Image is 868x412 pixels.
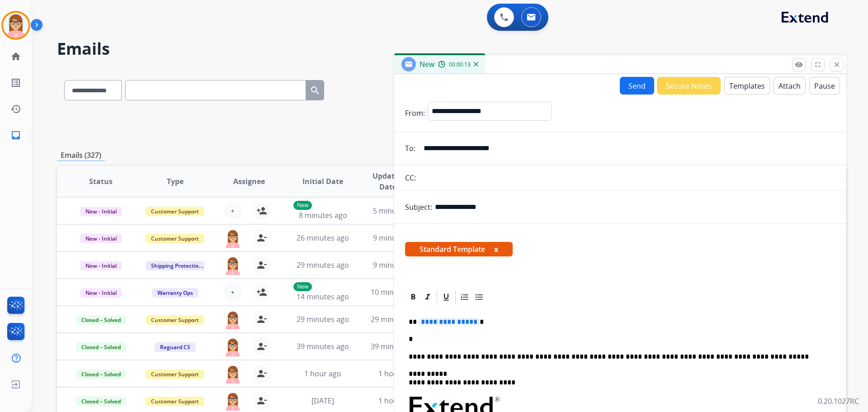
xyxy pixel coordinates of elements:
[80,234,122,243] span: New - Initial
[152,288,198,298] span: Warranty Ops
[89,176,113,187] span: Status
[256,395,267,406] mat-icon: person_remove
[371,314,423,324] span: 29 minutes ago
[76,369,126,379] span: Closed – Solved
[146,397,204,406] span: Customer Support
[76,342,126,352] span: Closed – Solved
[224,337,242,356] img: agent-avatar
[57,150,105,161] p: Emails (327)
[420,59,434,69] span: New
[224,392,242,411] img: agent-avatar
[439,290,453,304] div: Underline
[256,341,267,352] mat-icon: person_remove
[833,61,841,69] mat-icon: close
[80,288,122,298] span: New - Initial
[405,172,416,183] p: CC:
[494,244,498,255] button: x
[297,233,349,243] span: 26 minutes ago
[256,205,267,216] mat-icon: person_add
[10,104,21,114] mat-icon: history
[256,314,267,325] mat-icon: person_remove
[76,315,126,325] span: Closed – Solved
[373,206,421,216] span: 5 minutes ago
[10,77,21,88] mat-icon: list_alt
[405,242,513,256] span: Standard Template
[311,396,334,406] span: [DATE]
[155,342,196,352] span: Reguard CS
[378,369,415,379] span: 1 hour ago
[167,176,184,187] span: Type
[224,256,242,275] img: agent-avatar
[297,292,349,302] span: 14 minutes ago
[256,287,267,298] mat-icon: person_add
[297,260,349,270] span: 29 minutes ago
[405,143,415,154] p: To:
[405,108,425,118] p: From:
[378,396,415,406] span: 1 hour ago
[80,261,122,270] span: New - Initial
[10,130,21,141] mat-icon: inbox
[224,229,242,248] img: agent-avatar
[405,202,432,213] p: Subject:
[371,287,423,297] span: 10 minutes ago
[297,314,349,324] span: 29 minutes ago
[146,234,204,243] span: Customer Support
[373,260,421,270] span: 9 minutes ago
[146,261,208,270] span: Shipping Protection
[297,341,349,351] span: 39 minutes ago
[10,51,21,62] mat-icon: home
[371,341,423,351] span: 39 minutes ago
[818,396,859,407] p: 0.20.1027RC
[224,283,242,301] button: +
[146,369,204,379] span: Customer Support
[80,207,122,216] span: New - Initial
[293,282,312,291] p: New
[76,397,126,406] span: Closed – Solved
[458,290,472,304] div: Ordered List
[57,40,846,58] h2: Emails
[406,290,420,304] div: Bold
[256,368,267,379] mat-icon: person_remove
[421,290,434,304] div: Italic
[224,310,242,329] img: agent-avatar
[368,170,409,192] span: Updated Date
[256,232,267,243] mat-icon: person_remove
[724,77,770,95] button: Templates
[302,176,343,187] span: Initial Date
[774,77,806,95] button: Attach
[233,176,265,187] span: Assignee
[256,260,267,270] mat-icon: person_remove
[795,61,803,69] mat-icon: remove_red_eye
[814,61,822,69] mat-icon: fullscreen
[146,207,204,216] span: Customer Support
[224,365,242,384] img: agent-avatar
[231,205,235,216] span: +
[620,77,654,95] button: Send
[310,85,321,96] mat-icon: search
[224,202,242,220] button: +
[373,233,421,243] span: 9 minutes ago
[146,315,204,325] span: Customer Support
[809,77,840,95] button: Pause
[231,287,235,298] span: +
[299,210,347,220] span: 8 minutes ago
[293,201,312,210] p: New
[657,77,721,95] button: Secure Notes
[3,13,28,38] img: avatar
[449,61,471,68] span: 00:00:13
[472,290,486,304] div: Bullet List
[304,369,341,379] span: 1 hour ago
